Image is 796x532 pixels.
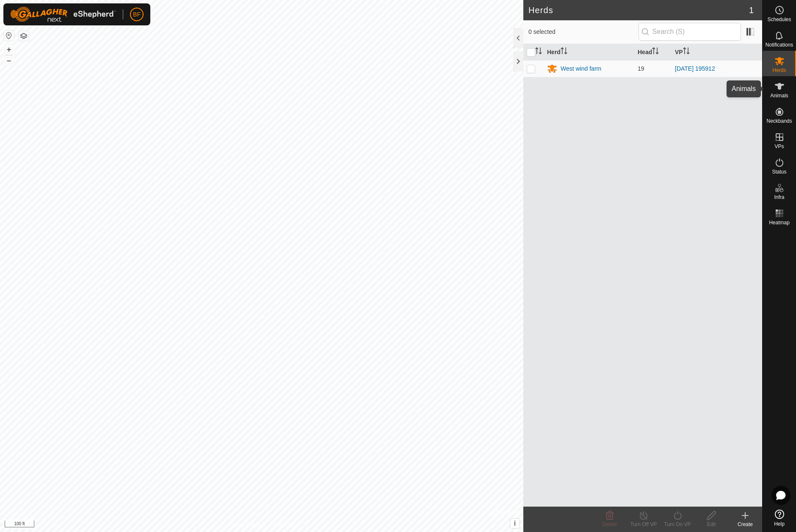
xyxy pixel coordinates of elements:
span: Schedules [767,17,791,22]
button: Reset Map [4,30,14,41]
span: Neckbands [766,119,792,124]
span: BF [133,10,141,19]
p-sorticon: Activate to sort [652,49,659,55]
span: Heatmap [769,220,790,225]
th: VP [672,44,762,61]
a: [DATE] 195912 [675,65,715,72]
span: VPs [774,144,784,149]
div: West wind farm [561,64,601,73]
span: Herds [772,68,786,73]
span: 1 [749,4,754,17]
span: Infra [774,195,784,200]
p-sorticon: Activate to sort [683,49,690,55]
button: – [4,55,14,66]
p-sorticon: Activate to sort [561,49,567,55]
button: i [510,519,520,528]
th: Herd [544,44,634,61]
span: Notifications [766,42,793,47]
span: Help [774,521,785,526]
span: i [514,520,516,527]
button: Map Layers [19,31,29,41]
span: Status [772,169,786,174]
th: Head [634,44,672,61]
h2: Herds [528,5,749,15]
div: Turn On VP [661,521,694,528]
div: Edit [694,521,728,528]
div: Turn Off VP [627,521,661,528]
div: Create [728,521,762,528]
span: Animals [770,93,788,98]
button: + [4,44,14,55]
span: Delete [603,521,617,527]
input: Search (S) [638,23,741,41]
span: 19 [638,65,644,72]
a: Contact Us [270,521,295,529]
a: Help [763,506,796,530]
a: Privacy Policy [228,521,260,529]
p-sorticon: Activate to sort [535,49,542,55]
img: Gallagher Logo [10,7,116,22]
span: 0 selected [528,28,638,36]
